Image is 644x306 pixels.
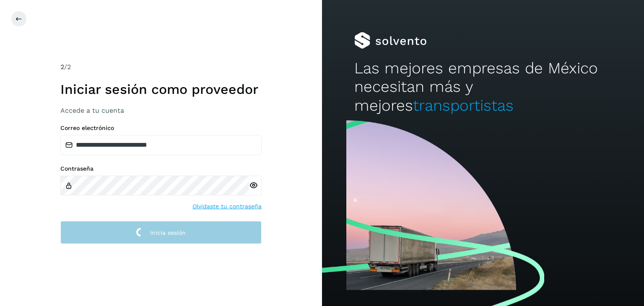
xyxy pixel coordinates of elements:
[60,81,262,97] h1: Iniciar sesión como proveedor
[60,165,262,172] label: Contraseña
[60,221,262,244] button: Inicia sesión
[60,62,262,72] div: /2
[150,230,186,236] span: Inicia sesión
[413,96,514,114] span: transportistas
[60,106,262,114] h3: Accede a tu cuenta
[60,124,262,132] label: Correo electrónico
[60,63,64,71] span: 2
[354,59,612,115] h2: Las mejores empresas de México necesitan más y mejores
[192,202,262,211] a: Olvidaste tu contraseña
